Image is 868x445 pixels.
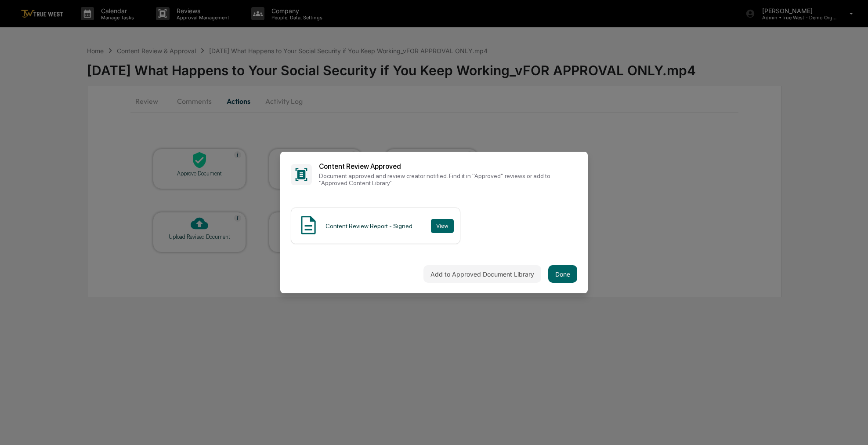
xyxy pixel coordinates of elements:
button: Add to Approved Document Library [423,265,541,283]
img: Document Icon [297,214,319,236]
div: Content Review Report - Signed [325,222,412,230]
h2: Content Review Approved [319,162,577,171]
iframe: Open customer support [840,416,864,440]
button: Done [548,265,577,283]
p: Document approved and review creator notified. Find it in "Approved" reviews or add to "Approved ... [319,172,577,186]
button: View [431,219,454,233]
